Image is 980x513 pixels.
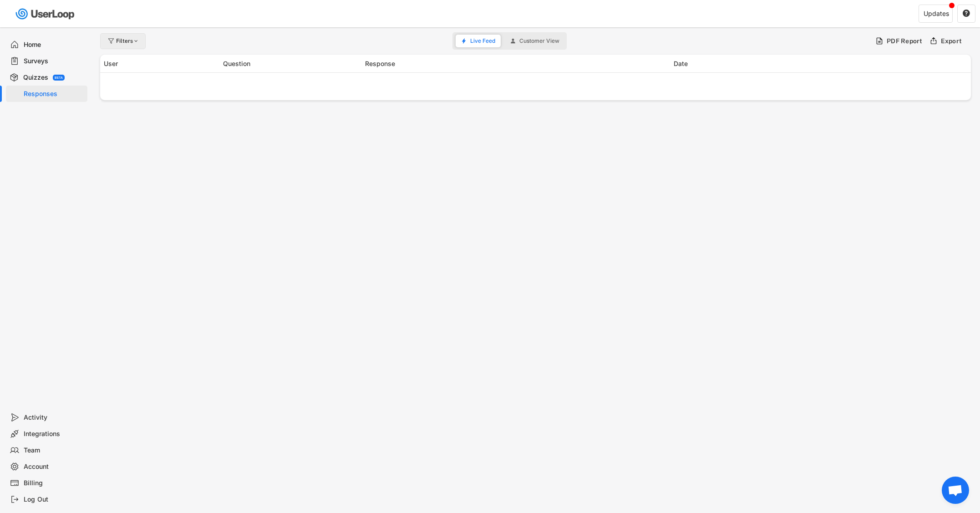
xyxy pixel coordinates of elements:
span: Live Feed [470,38,495,44]
div: User [104,59,218,68]
div: Open chat [942,477,969,504]
div: Activity [24,413,84,422]
div: BETA [55,76,63,79]
button: Live Feed [456,35,501,47]
span: Customer View [519,38,559,44]
div: Account [24,462,84,471]
div: Surveys [24,57,84,66]
div: Log Out [24,495,84,504]
div: Quizzes [23,73,48,82]
div: Question [223,59,360,68]
button: Customer View [505,35,565,47]
div: Filters [116,38,140,44]
text:  [963,9,970,17]
img: userloop-logo-01.svg [14,5,78,23]
div: Team [24,446,84,455]
button:  [962,10,970,18]
div: Integrations [24,430,84,438]
div: Responses [24,90,84,98]
div: Date [674,59,968,68]
div: Home [24,41,84,49]
div: Response [365,59,668,68]
div: Export [941,37,962,45]
div: Billing [24,479,84,488]
div: Updates [924,10,949,17]
div: PDF Report [887,37,923,45]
